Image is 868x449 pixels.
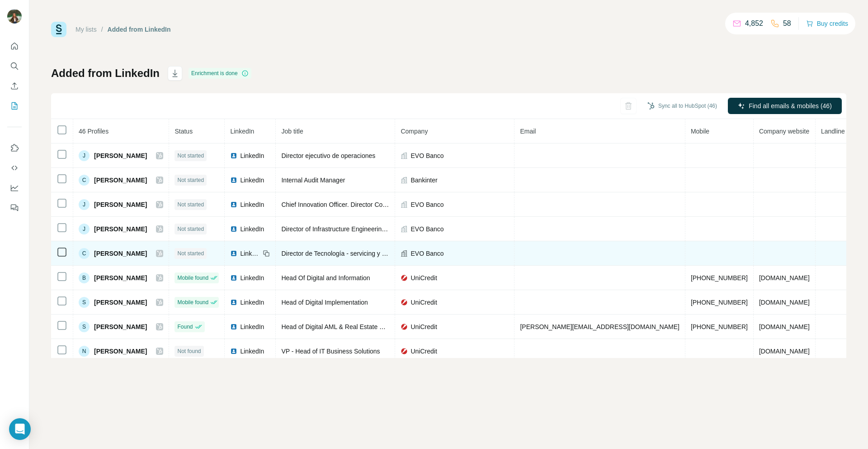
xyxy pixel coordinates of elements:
img: Avatar [7,9,22,24]
span: Mobile [691,128,709,135]
div: J [79,224,90,234]
span: [DOMAIN_NAME] [759,323,810,330]
span: Mobile found [177,298,208,306]
span: Status [175,128,193,135]
span: [PERSON_NAME] [94,347,147,356]
span: Director of Infrastructure Engineering (CTO) [281,225,404,233]
button: Find all emails & mobiles (46) [728,98,842,114]
img: LinkedIn logo [230,323,237,330]
p: 58 [783,18,791,29]
div: C [79,175,90,186]
span: [PHONE_NUMBER] [691,274,748,282]
span: [PERSON_NAME] [94,322,147,331]
span: Head of Digital Implementation [281,299,368,306]
span: [PERSON_NAME] [94,224,147,234]
div: J [79,199,90,210]
span: Bankinter [410,176,437,185]
span: [PERSON_NAME] [94,298,147,307]
span: Director de Tecnología - servicing y desarrollo [281,250,410,257]
div: C [79,248,90,259]
span: LinkedIn [240,322,264,331]
div: Open Intercom Messenger [9,418,31,440]
span: LinkedIn [240,224,264,234]
span: [PERSON_NAME] [94,273,147,282]
span: Director ejecutivo de operaciones [281,152,375,159]
span: LinkedIn [240,249,260,258]
img: LinkedIn logo [230,274,237,282]
span: Not found [177,347,201,355]
span: 46 Profiles [79,128,108,135]
span: EVO Banco [410,151,443,160]
button: Use Surfe on LinkedIn [7,140,22,156]
span: UniCredit [410,322,437,331]
img: LinkedIn logo [230,348,237,355]
span: [PHONE_NUMBER] [691,323,748,330]
button: Sync all to HubSpot (46) [641,99,723,113]
button: Quick start [7,38,22,54]
img: LinkedIn logo [230,299,237,306]
img: company-logo [401,274,408,282]
h1: Added from LinkedIn [51,66,160,81]
div: B [79,272,90,283]
button: Dashboard [7,180,22,196]
span: [DOMAIN_NAME] [759,274,810,282]
span: [DOMAIN_NAME] [759,348,810,355]
span: Not started [177,249,204,258]
span: UniCredit [410,273,437,282]
span: [PERSON_NAME][EMAIL_ADDRESS][DOMAIN_NAME] [520,323,679,330]
span: EVO Banco [410,224,443,234]
span: Chief Innovation Officer. Director Corporativo Innovación y Analítica Avanzada. [281,201,501,208]
span: Not started [177,152,204,160]
span: [PERSON_NAME] [94,176,147,185]
span: EVO Banco [410,249,443,258]
span: LinkedIn [240,273,264,282]
span: VP - Head of IT Business Solutions [281,348,380,355]
img: company-logo [401,348,408,355]
span: EVO Banco [410,200,443,209]
li: / [101,25,103,34]
span: UniCredit [410,347,437,356]
button: My lists [7,98,22,114]
img: Surfe Logo [51,22,66,37]
img: LinkedIn logo [230,152,237,159]
img: LinkedIn logo [230,225,237,233]
div: Added from LinkedIn [108,25,171,34]
button: Feedback [7,200,22,216]
p: 4,852 [745,18,763,29]
span: Landline [821,128,845,135]
span: [PHONE_NUMBER] [691,299,748,306]
button: Enrich CSV [7,78,22,94]
span: Company [401,128,428,135]
span: Head Of Digital and Information [281,274,370,282]
span: [PERSON_NAME] [94,249,147,258]
div: Enrichment is done [189,68,251,79]
span: [PERSON_NAME] [94,200,147,209]
span: Mobile found [177,274,208,282]
span: LinkedIn [240,298,264,307]
div: S [79,297,90,308]
img: company-logo [401,299,408,306]
span: Find all emails & mobiles (46) [749,101,832,110]
span: UniCredit [410,298,437,307]
span: LinkedIn [240,200,264,209]
span: Found [177,323,193,331]
span: Not started [177,201,204,209]
span: LinkedIn [240,347,264,356]
div: N [79,346,90,357]
span: Job title [281,128,303,135]
img: LinkedIn logo [230,201,237,208]
span: Head of Digital AML & Real Estate Solutions || Compliance Solutions [281,323,473,330]
span: Not started [177,225,204,233]
span: [DOMAIN_NAME] [759,299,810,306]
img: LinkedIn logo [230,177,237,184]
button: Search [7,58,22,74]
span: Internal Audit Manager [281,177,345,184]
span: LinkedIn [240,176,264,185]
img: LinkedIn logo [230,250,237,257]
button: Buy credits [806,17,848,30]
div: J [79,150,90,161]
div: S [79,321,90,332]
span: LinkedIn [230,128,254,135]
a: My lists [75,26,97,33]
span: Company website [759,128,809,135]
